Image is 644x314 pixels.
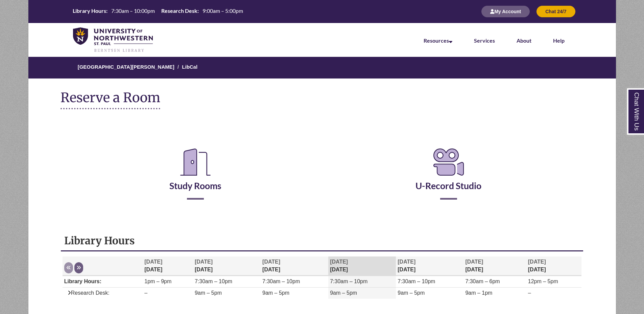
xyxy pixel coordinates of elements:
[64,262,73,273] button: Previous week
[398,278,435,284] span: 7:30am – 10pm
[330,259,348,265] span: [DATE]
[262,278,300,284] span: 7:30am – 10pm
[195,278,232,284] span: 7:30am – 10pm
[13,57,631,78] nav: Breadcrumb
[528,259,546,265] span: [DATE]
[262,259,280,265] span: [DATE]
[330,278,367,284] span: 7:30am – 10pm
[193,256,261,276] th: [DATE]
[70,7,246,16] a: Hours Today
[78,64,174,70] a: [GEOGRAPHIC_DATA][PERSON_NAME]
[169,163,221,191] a: Study Rooms
[465,278,500,284] span: 7:30am – 6pm
[144,278,171,284] span: 1pm – 9pm
[398,259,415,265] span: [DATE]
[61,126,584,220] div: Reserve a Room
[63,276,143,288] td: Library Hours:
[528,278,558,284] span: 12pm – 5pm
[261,256,328,276] th: [DATE]
[536,8,575,14] a: Chat 24/7
[73,27,153,53] img: UNWSP Library Logo
[528,290,531,296] span: –
[159,7,200,15] th: Research Desk:
[330,290,357,296] span: 9am – 5pm
[465,290,492,296] span: 9am – 1pm
[74,262,83,273] button: Next week
[61,231,583,311] div: Library Hours
[202,7,243,14] span: 9:00am – 5:00pm
[64,290,110,296] span: Research Desk:
[465,259,483,265] span: [DATE]
[195,259,213,265] span: [DATE]
[70,7,246,15] table: Hours Today
[526,256,581,276] th: [DATE]
[553,37,565,44] a: Help
[474,37,495,44] a: Services
[182,64,197,70] a: LibCal
[517,37,531,44] a: About
[396,256,463,276] th: [DATE]
[70,7,109,15] th: Library Hours:
[424,37,452,44] a: Resources
[143,256,193,276] th: [DATE]
[415,163,481,191] a: U-Record Studio
[262,290,289,296] span: 9am – 5pm
[64,234,580,247] h1: Library Hours
[144,259,162,265] span: [DATE]
[481,8,530,14] a: My Account
[61,90,160,109] h1: Reserve a Room
[111,7,155,14] span: 7:30am – 10:00pm
[481,6,530,17] button: My Account
[328,256,396,276] th: [DATE]
[536,6,575,17] button: Chat 24/7
[398,290,425,296] span: 9am – 5pm
[144,290,147,296] span: –
[463,256,526,276] th: [DATE]
[195,290,222,296] span: 9am – 5pm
